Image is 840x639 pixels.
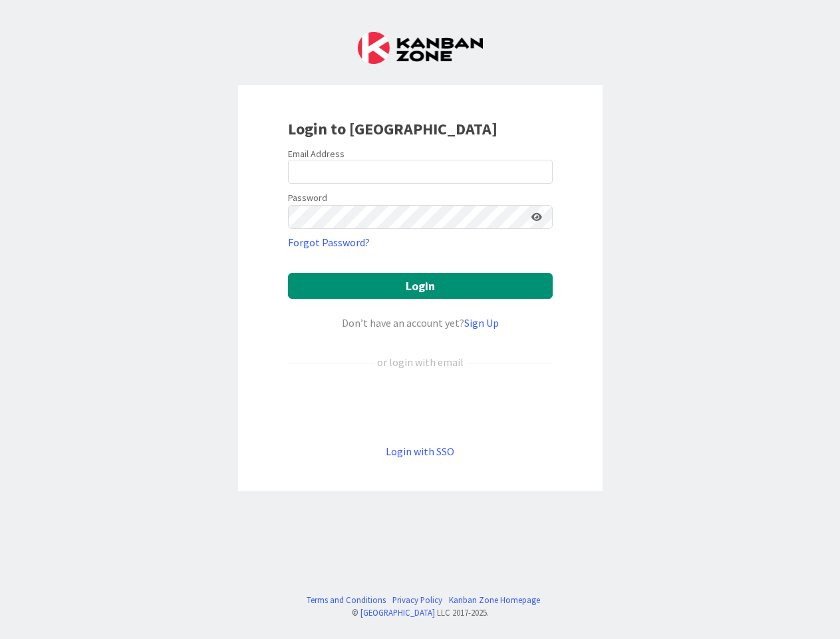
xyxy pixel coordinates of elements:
[358,32,483,64] img: Kanban Zone
[288,273,553,299] button: Login
[386,445,454,458] a: Login with SSO
[300,606,540,619] div: © LLC 2017- 2025 .
[288,234,370,250] a: Forgot Password?
[449,594,540,606] a: Kanban Zone Homepage
[288,315,553,331] div: Don’t have an account yet?
[288,118,497,139] b: Login to [GEOGRAPHIC_DATA]
[281,392,559,421] iframe: Sign in with Google Button
[307,594,386,606] a: Terms and Conditions
[392,594,442,606] a: Privacy Policy
[464,316,499,329] a: Sign Up
[288,148,345,160] label: Email Address
[374,354,467,370] div: or login with email
[288,191,327,205] label: Password
[360,607,435,618] a: [GEOGRAPHIC_DATA]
